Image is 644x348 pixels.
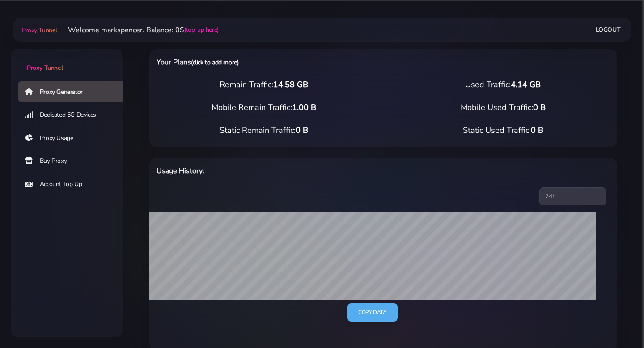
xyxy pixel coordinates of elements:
span: Proxy Tunnel [22,26,57,34]
span: 4.14 GB [511,79,541,90]
div: Remain Traffic: [144,79,383,91]
span: 0 B [533,102,546,113]
li: Welcome markspencer. Balance: 0$ [57,25,219,35]
a: Proxy Generator [18,81,130,102]
div: Mobile Remain Traffic: [144,102,383,114]
a: Logout [596,21,621,38]
a: Proxy Tunnel [20,23,57,37]
span: 1.00 B [292,102,316,113]
div: Used Traffic: [383,79,623,91]
iframe: Webchat Widget [601,305,633,337]
span: 0 B [531,125,543,136]
a: Copy data [347,303,397,322]
span: 0 B [296,125,308,136]
div: Static Remain Traffic: [144,124,383,136]
a: Proxy Usage [18,128,130,149]
div: Mobile Used Traffic: [383,102,623,114]
a: Buy Proxy [18,151,130,171]
a: (click to add more) [191,58,238,67]
div: Static Used Traffic: [383,124,623,136]
a: (top-up here) [184,25,219,34]
a: Account Top Up [18,174,130,195]
h6: Your Plans [157,56,417,68]
a: Dedicated 5G Devices [18,105,130,125]
span: 14.58 GB [273,79,308,90]
span: Proxy Tunnel [27,64,63,72]
h6: Usage History: [157,165,417,177]
a: Proxy Tunnel [11,49,123,72]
